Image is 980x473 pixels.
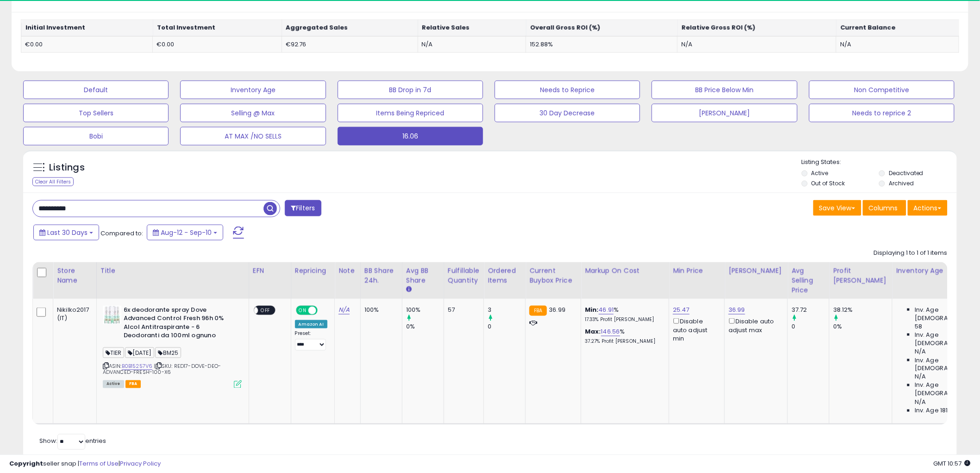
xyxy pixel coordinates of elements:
[180,104,326,122] button: Selling @ Max
[526,19,678,36] th: Overall Gross ROI (%)
[874,249,948,258] div: Displaying 1 to 1 of 1 items
[120,459,161,468] a: Privacy Policy
[729,305,745,315] a: 36.99
[526,36,678,53] td: 152.88%
[802,158,957,167] p: Listing States:
[495,81,640,99] button: Needs to Reprice
[792,306,829,314] div: 37.72
[863,200,906,216] button: Columns
[32,177,74,186] div: Clear All Filters
[673,316,717,343] div: Disable auto adjust min
[529,306,547,316] small: FBA
[258,306,273,314] span: OFF
[39,437,106,446] span: Show: entries
[585,328,662,345] div: %
[295,320,327,328] div: Amazon AI
[101,229,143,238] span: Compared to:
[934,459,971,468] span: 2025-10-11 10:57 GMT
[364,266,398,285] div: BB Share 24h.
[406,322,444,331] div: 0%
[125,347,154,358] span: [DATE]
[155,347,181,358] span: BM25
[295,266,331,276] div: Repricing
[124,306,236,342] b: 6x deodorante spray Dove Advanced Control Fresh 96h 0% Alcol Antitraspirante - 6 Deodoranti da 10...
[103,306,242,387] div: ASIN:
[103,347,125,358] span: TIER
[915,398,926,407] span: N/A
[599,305,614,315] a: 46.91
[418,36,526,53] td: N/A
[282,36,418,53] td: €92.76
[585,266,665,276] div: Markup on Cost
[488,322,525,331] div: 0
[364,306,395,314] div: 100%
[9,459,43,468] strong: Copyright
[811,179,845,187] label: Out of Stock
[47,228,88,237] span: Last 30 Days
[488,306,525,314] div: 3
[652,104,797,122] button: [PERSON_NAME]
[23,81,169,99] button: Default
[57,306,89,322] div: Nikilko2017 (IT)
[915,322,922,331] span: 58
[833,322,892,331] div: 0%
[889,169,923,177] label: Deactivated
[23,127,169,145] button: Bobi
[21,36,153,53] td: €0.00
[836,19,959,36] th: Current Balance
[889,179,914,187] label: Archived
[339,305,350,315] a: N/A
[23,104,169,122] button: Top Sellers
[448,306,477,314] div: 57
[180,127,326,145] button: AT MAX /NO SELLS
[792,266,825,295] div: Avg Selling Price
[339,266,357,276] div: Note
[9,460,161,468] div: seller snap | |
[406,306,444,314] div: 100%
[549,305,566,314] span: 36.99
[103,362,221,376] span: | SKU: RED17-DOVE-DEO-ADVANCED-FRESH-100-X6
[147,225,223,240] button: Aug-12 - Sep-10
[338,127,483,145] button: 16.06
[833,266,888,285] div: Profit [PERSON_NAME]
[529,266,577,285] div: Current Buybox Price
[809,81,955,99] button: Non Competitive
[285,200,321,216] button: Filters
[915,407,963,415] span: Inv. Age 181 Plus:
[101,266,245,276] div: Title
[103,380,124,388] span: All listings currently available for purchase on Amazon
[585,327,601,336] b: Max:
[652,81,797,99] button: BB Price Below Min
[585,305,599,314] b: Min:
[488,266,521,285] div: Ordered Items
[495,104,640,122] button: 30 Day Decrease
[33,225,99,240] button: Last 30 Days
[103,306,121,324] img: 41Gi0V6oN0L._SL40_.jpg
[581,262,669,299] th: The percentage added to the cost of goods (COGS) that forms the calculator for Min & Max prices.
[833,306,892,314] div: 38.12%
[678,19,836,36] th: Relative Gross ROI (%)
[813,200,861,216] button: Save View
[122,362,153,370] a: B0B15257V6
[57,266,93,285] div: Store Name
[406,285,412,294] small: Avg BB Share.
[316,306,331,314] span: OFF
[678,36,836,53] td: N/A
[673,305,690,315] a: 25.47
[448,266,480,285] div: Fulfillable Quantity
[253,266,287,276] div: EFN
[836,36,959,53] td: N/A
[585,306,662,323] div: %
[338,81,483,99] button: BB Drop in 7d
[79,459,119,468] a: Terms of Use
[601,327,620,336] a: 146.56
[869,203,898,213] span: Columns
[729,316,780,334] div: Disable auto adjust max
[811,169,829,177] label: Active
[585,316,662,323] p: 17.33% Profit [PERSON_NAME]
[21,19,153,36] th: Initial Investment
[338,104,483,122] button: Items Being Repriced
[585,338,662,345] p: 37.27% Profit [PERSON_NAME]
[673,266,721,276] div: Min Price
[809,104,955,122] button: Needs to reprice 2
